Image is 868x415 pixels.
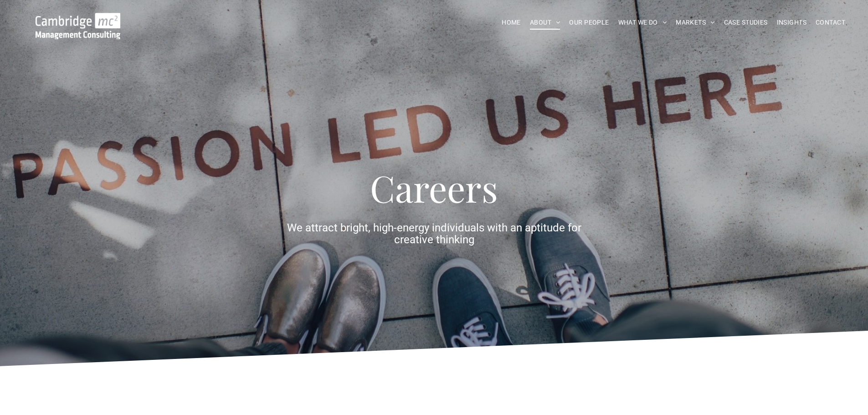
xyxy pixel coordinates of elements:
a: HOME [497,15,525,30]
a: MARKETS [671,15,719,30]
a: CASE STUDIES [719,15,772,30]
span: We attract bright, high-energy individuals with an aptitude for creative thinking [287,221,581,246]
a: CONTACT [811,15,850,30]
img: Go to Homepage [36,13,120,39]
a: ABOUT [525,15,565,30]
a: Your Business Transformed | Cambridge Management Consulting [36,14,120,24]
a: INSIGHTS [772,15,811,30]
span: Careers [370,163,498,212]
a: OUR PEOPLE [565,15,613,30]
a: WHAT WE DO [614,15,672,30]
